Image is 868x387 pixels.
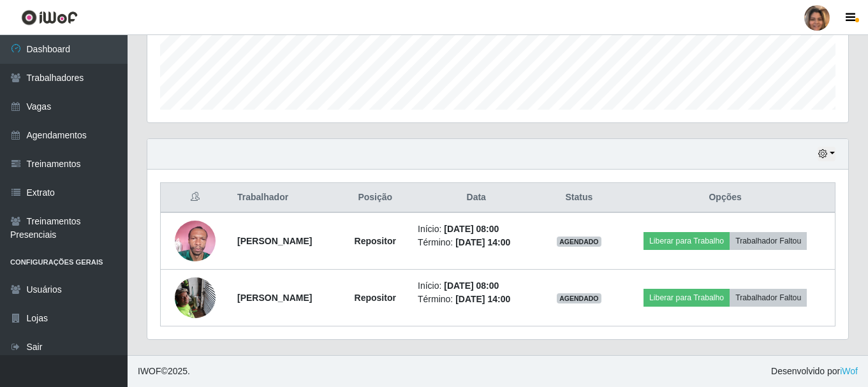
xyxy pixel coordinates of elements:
[542,183,615,213] th: Status
[230,183,340,213] th: Trabalhador
[418,236,534,249] li: Término:
[237,293,312,303] strong: [PERSON_NAME]
[418,279,534,293] li: Início:
[175,214,216,268] img: 1753956520242.jpeg
[444,224,499,234] time: [DATE] 08:00
[644,232,730,250] button: Liberar para Trabalho
[730,232,807,250] button: Trabalhador Faltou
[237,236,312,246] strong: [PERSON_NAME]
[418,293,534,306] li: Término:
[615,183,835,213] th: Opções
[418,223,534,236] li: Início:
[355,236,396,246] strong: Repositor
[138,366,161,376] span: IWOF
[455,294,510,304] time: [DATE] 14:00
[840,366,858,376] a: iWof
[644,289,730,307] button: Liberar para Trabalho
[557,237,601,247] span: AGENDADO
[444,281,499,291] time: [DATE] 08:00
[557,293,601,303] span: AGENDADO
[771,365,858,378] span: Desenvolvido por
[21,10,78,26] img: CoreUI Logo
[455,237,510,247] time: [DATE] 14:00
[175,270,216,325] img: 1748279738294.jpeg
[355,293,396,303] strong: Repositor
[410,183,542,213] th: Data
[340,183,410,213] th: Posição
[138,365,190,378] span: © 2025 .
[730,289,807,307] button: Trabalhador Faltou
